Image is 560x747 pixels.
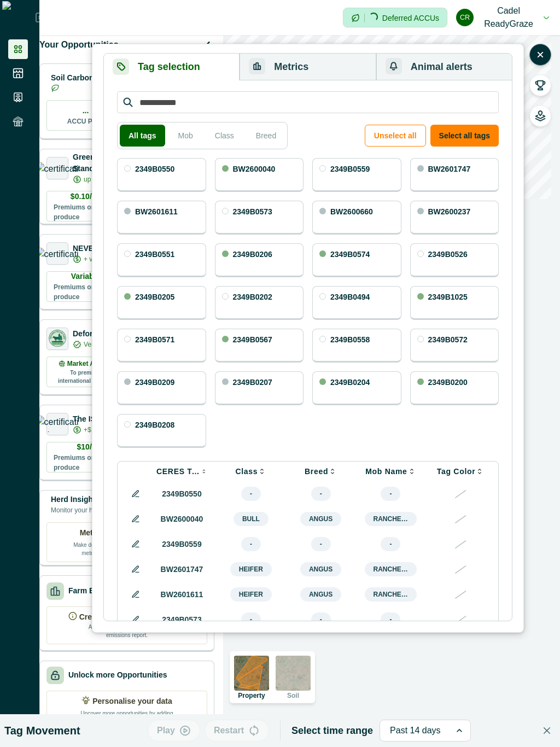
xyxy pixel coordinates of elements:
button: Play [148,720,200,742]
p: 2349B0572 [428,336,468,343]
p: Restart [214,724,244,737]
p: 2349B0567 [233,336,272,343]
p: Variable [71,271,101,282]
p: Herd Insights [51,494,102,505]
p: 2349B0205 [135,293,174,301]
button: Animal alerts [376,54,512,80]
p: 2349B0559 [156,539,207,550]
img: certification logo [36,162,80,173]
p: 2349B0574 [330,250,370,258]
img: property preview [234,656,269,691]
button: Class [206,125,243,147]
p: 2349B0571 [135,336,174,343]
span: - [311,537,331,551]
p: Premiums on produce [54,453,118,472]
span: - [381,487,400,501]
p: up to $0.1/kg HSCW for Tier 2+ [84,174,175,184]
p: Create your emissions report [79,611,186,623]
p: Soil Carbon [51,72,94,84]
p: Metrics and grazing alerts [80,527,174,539]
span: - [381,612,400,627]
span: RANCHER mob [365,587,417,602]
p: Tag Movement [4,722,80,739]
p: 2349B0202 [233,293,272,301]
p: +$10/t canola [84,425,123,435]
button: Select all tags [430,125,499,147]
canvas: Map [223,35,442,373]
img: certification logo [36,248,80,259]
span: - [241,537,261,551]
p: Your Opportunities [39,38,119,51]
p: Greenham Beef Sustainability Standard [73,151,207,174]
p: ... [83,105,89,116]
button: Breed [247,125,285,147]
p: Personalise your data [92,696,172,707]
p: 2349B0550 [135,165,174,173]
p: The ISCC Credential [73,413,147,425]
p: Breed [305,467,328,476]
p: Farm Emissions [68,585,127,597]
img: certification logo [47,328,68,349]
p: Monitor your herd [51,505,102,515]
p: To premium international markets [54,369,118,385]
span: Angus [300,562,341,576]
span: - [241,612,261,627]
p: BW2600660 [330,208,373,215]
p: 2349B0200 [428,378,468,386]
span: Bull [234,512,269,526]
p: ACCU Price [67,116,104,126]
p: Tag Color [437,467,476,476]
p: Select time range [291,723,373,738]
p: Uncover more opportunities by adding further details about your farm management. [72,707,182,726]
p: Unlock more Opportunities [68,669,167,681]
img: soil preview [276,656,311,691]
p: Property [238,692,265,699]
p: 2349B0573 [233,208,272,215]
button: Restart [205,720,269,742]
p: 2349B0207 [233,378,272,386]
p: + variable market premiums [84,254,165,264]
p: Deferred ACCUs [382,14,439,22]
span: RANCHER mob [365,512,417,526]
p: Soil [287,692,299,699]
p: Play [157,724,175,737]
p: Deforestation-Free Beef [73,328,162,340]
p: BW2600040 [156,513,207,525]
p: Market Access [67,359,113,369]
button: Unselect all [365,125,426,147]
span: Angus [300,512,341,526]
span: - [241,487,261,501]
p: Make decisions faster with simple alerts and metrics on your livestock’s behaviour. [72,539,182,557]
p: 2349B0209 [135,378,174,386]
span: Angus [300,587,341,602]
p: 2349B0551 [135,250,174,258]
button: Tag selection [104,54,240,80]
p: Add your farm data to create an emissions report. [86,623,168,639]
p: BW2601611 [135,208,178,215]
span: - [311,487,331,501]
img: Logo [2,1,36,34]
p: 2349B0526 [428,250,468,258]
p: Premiums on produce [54,282,118,302]
p: Class [235,467,258,476]
span: - [381,537,400,551]
p: $0.10/kg [71,191,101,202]
p: 2349B0206 [233,250,272,258]
p: NEVER EVER Credential [73,243,165,254]
p: 2349B0559 [330,165,370,173]
span: Heifer [230,562,272,576]
p: 2349B0204 [330,378,370,386]
p: CERES Tag VID [156,467,201,476]
span: Heifer [230,587,272,602]
span: - [311,612,331,627]
p: 2349B0573 [156,614,207,626]
p: 2349B0208 [135,421,174,429]
p: 2349B0550 [156,488,207,500]
p: BW2601747 [156,564,207,575]
img: certification logo [36,416,80,432]
p: Premiums on produce [54,202,118,222]
p: $10/t [77,441,95,453]
p: BW2600040 [233,165,276,173]
p: Verified Deforestation-Free [84,340,162,349]
p: 2349B0494 [330,293,370,301]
